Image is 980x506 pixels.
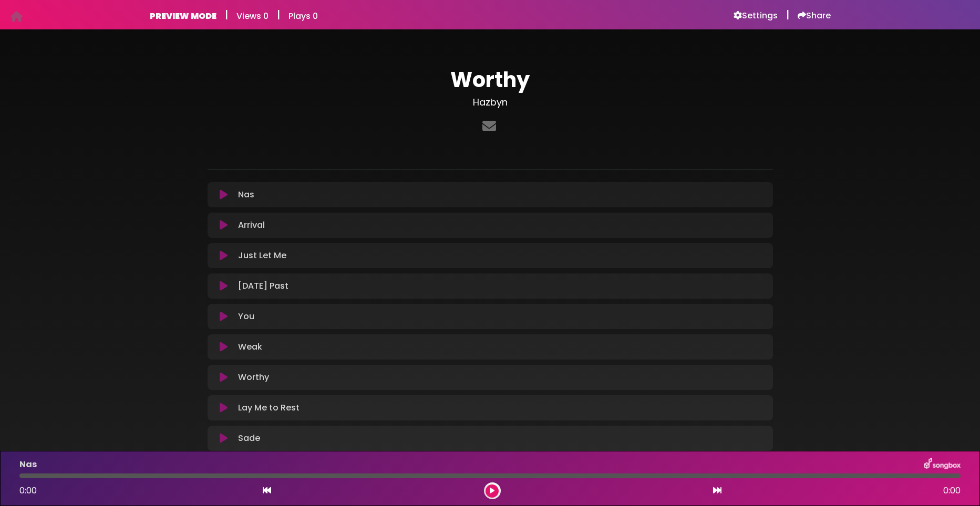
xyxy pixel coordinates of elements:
p: Weak [238,341,262,353]
p: Worthy [238,371,269,384]
p: Lay Me to Rest [238,402,300,414]
h3: Hazbyn [208,97,773,108]
h6: Plays 0 [288,11,318,21]
p: Nas [19,458,37,471]
span: 0:00 [943,484,961,497]
p: Just Let Me [238,249,286,262]
h6: Views 0 [236,11,269,21]
p: [DATE] Past [238,280,288,292]
p: You [238,310,254,323]
p: Nas [238,188,254,201]
a: Settings [734,10,778,21]
p: Sade [238,432,260,445]
a: Share [798,10,831,21]
p: Arrival [238,219,265,231]
h5: | [786,8,789,21]
h5: | [277,8,280,21]
h6: PREVIEW MODE [150,11,216,21]
h5: | [225,8,228,21]
h1: Worthy [208,67,773,92]
span: 0:00 [19,484,37,497]
img: songbox-logo-white.png [924,458,961,471]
